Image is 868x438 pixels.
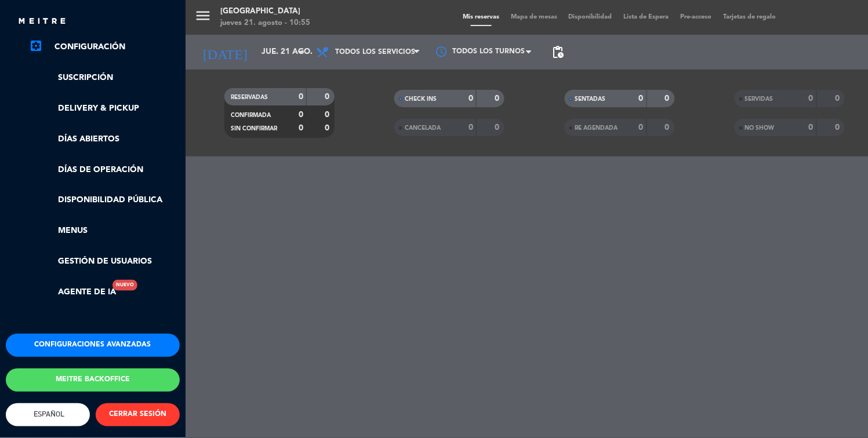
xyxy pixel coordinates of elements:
i: settings_applications [29,39,43,53]
div: Nuevo [112,280,137,291]
a: Gestión de usuarios [29,255,180,268]
button: Configuraciones avanzadas [6,334,180,357]
a: Suscripción [29,71,180,85]
a: Delivery & Pickup [29,102,180,115]
a: Agente de IANuevo [29,286,116,299]
a: Disponibilidad pública [29,194,180,207]
a: Días abiertos [29,133,180,146]
span: pending_actions [551,45,565,59]
a: Días de Operación [29,163,180,177]
img: MEITRE [17,17,67,26]
a: Configuración [29,40,180,54]
button: Meitre backoffice [6,368,180,392]
a: Menus [29,224,180,238]
button: CERRAR SESIÓN [96,403,180,426]
span: Español [31,410,65,419]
